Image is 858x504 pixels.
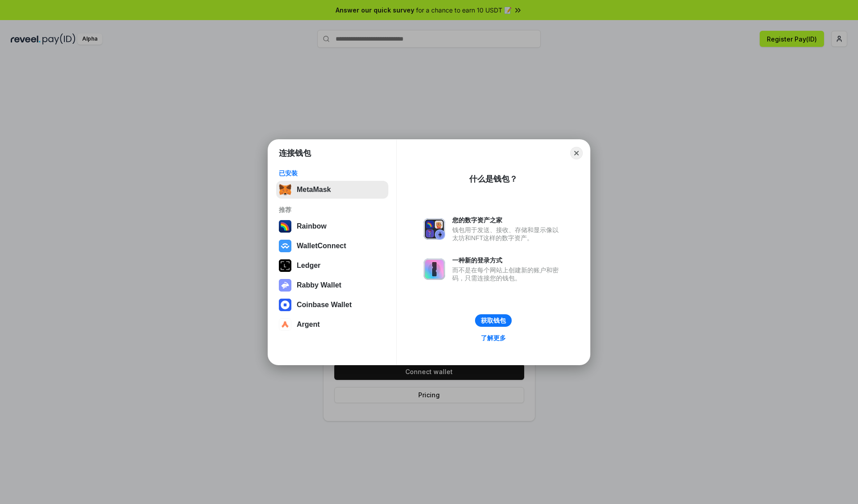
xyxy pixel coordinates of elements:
[297,186,331,194] div: MetaMask
[297,262,320,270] div: Ledger
[452,256,563,264] div: 一种新的登录方式
[424,218,445,240] img: svg+xml,%3Csvg%20xmlns%3D%22http%3A%2F%2Fwww.w3.org%2F2000%2Fsvg%22%20fill%3D%22none%22%20viewBox...
[475,314,512,327] button: 获取钱包
[297,222,327,230] div: Rainbow
[279,240,291,252] img: svg+xml,%3Csvg%20width%3D%2228%22%20height%3D%2228%22%20viewBox%3D%220%200%2028%2028%22%20fill%3D...
[276,181,388,199] button: MetaMask
[276,276,388,294] button: Rabby Wallet
[279,220,291,233] img: svg+xml,%3Csvg%20width%3D%22120%22%20height%3D%22120%22%20viewBox%3D%220%200%20120%20120%22%20fil...
[279,318,291,331] img: svg+xml,%3Csvg%20width%3D%2228%22%20height%3D%2228%22%20viewBox%3D%220%200%2028%2028%22%20fill%3D...
[469,174,517,184] div: 什么是钱包？
[276,217,388,235] button: Rainbow
[279,148,311,158] h1: 连接钱包
[297,242,346,250] div: WalletConnect
[279,183,291,196] img: svg+xml,%3Csvg%20fill%3D%22none%22%20height%3D%2233%22%20viewBox%3D%220%200%2035%2033%22%20width%...
[279,279,291,292] img: svg+xml,%3Csvg%20xmlns%3D%22http%3A%2F%2Fwww.w3.org%2F2000%2Fsvg%22%20fill%3D%22none%22%20viewBox...
[276,316,388,333] button: Argent
[297,301,352,309] div: Coinbase Wallet
[475,332,511,344] a: 了解更多
[424,258,445,280] img: svg+xml,%3Csvg%20xmlns%3D%22http%3A%2F%2Fwww.w3.org%2F2000%2Fsvg%22%20fill%3D%22none%22%20viewBox...
[481,317,506,325] div: 获取钱包
[279,259,291,272] img: svg+xml,%3Csvg%20xmlns%3D%22http%3A%2F%2Fwww.w3.org%2F2000%2Fsvg%22%20width%3D%2228%22%20height%3...
[452,226,563,242] div: 钱包用于发送、接收、存储和显示像以太坊和NFT这样的数字资产。
[297,321,320,329] div: Argent
[452,216,563,224] div: 您的数字资产之家
[276,296,388,314] button: Coinbase Wallet
[279,299,291,311] img: svg+xml,%3Csvg%20width%3D%2228%22%20height%3D%2228%22%20viewBox%3D%220%200%2028%2028%22%20fill%3D...
[297,281,341,289] div: Rabby Wallet
[570,147,583,159] button: Close
[279,169,386,177] div: 已安装
[276,257,388,275] button: Ledger
[279,206,386,214] div: 推荐
[276,237,388,255] button: WalletConnect
[452,266,563,282] div: 而不是在每个网站上创建新的账户和密码，只需连接您的钱包。
[481,334,506,342] div: 了解更多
